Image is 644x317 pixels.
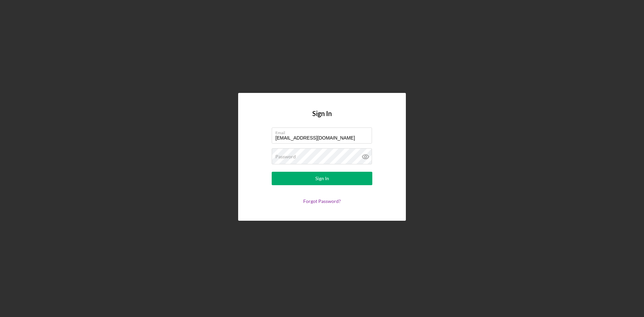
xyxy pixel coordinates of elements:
[303,198,341,204] a: Forgot Password?
[312,110,332,127] h4: Sign In
[272,172,372,185] button: Sign In
[275,154,296,159] label: Password
[315,172,329,185] div: Sign In
[275,128,372,135] label: Email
